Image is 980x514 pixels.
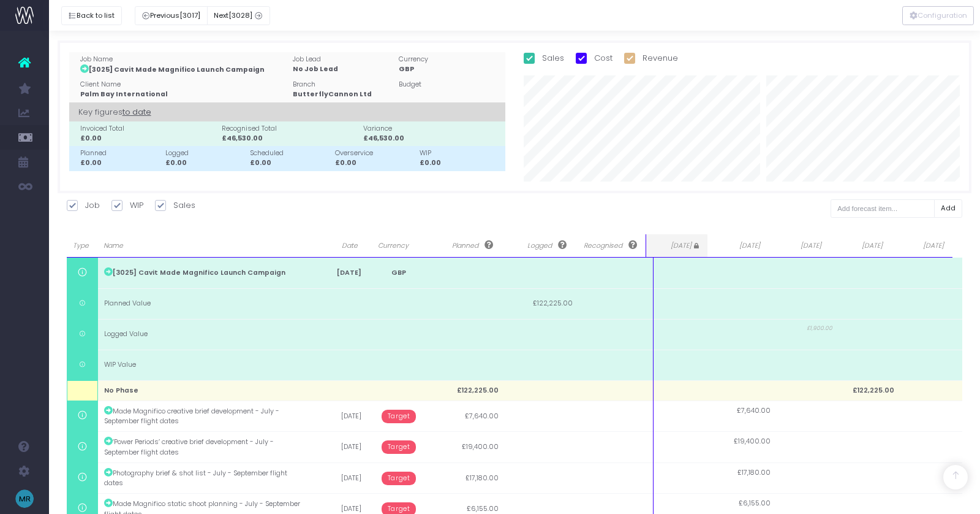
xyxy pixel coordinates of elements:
label: Cost [576,52,612,64]
div: No Job Lead [293,64,394,74]
button: Next[3028] [207,6,270,25]
span: [3017] [179,10,200,21]
span: [DATE] [714,241,760,251]
span: £19,400.00 [734,437,771,447]
td: [DATE] [312,401,367,431]
td: [DATE] [312,462,367,493]
td: £7,640.00 [430,401,504,431]
div: Client Name [80,80,287,90]
label: WIP [111,199,143,212]
span: £1,900.00 [783,324,832,333]
td: WIP Value [98,350,312,380]
div: Variance [363,124,500,134]
span: Target [382,410,417,423]
span: Target [382,440,417,454]
td: Made Magnifico creative brief development - July - September flight dates [98,401,312,431]
div: Currency [399,55,500,64]
div: Job Name [80,55,287,64]
div: £0.00 [80,134,217,144]
img: images/default_profile_image.png [15,489,34,508]
div: Job Lead [293,55,394,64]
span: Logged [508,240,567,251]
span: Recognised [579,240,638,251]
div: £0.00 [420,158,500,168]
div: Vertical button group [902,6,974,25]
span: Target [382,472,417,485]
div: [3025] Cavit Made Magnifico Launch Campaign [80,64,287,75]
div: Budget [399,80,500,90]
span: £122,225.00 [853,386,894,396]
span: [DATE] [836,241,883,251]
td: [DATE] [312,258,367,288]
div: ButterflyCannon Ltd [293,90,394,99]
td: £122,225.00 [505,288,579,319]
span: Name [104,241,301,251]
label: Sales [524,52,564,64]
span: to date [123,104,151,120]
td: No Phase [98,380,312,401]
div: Recognised Total [222,124,358,134]
div: Palm Bay International [80,90,287,99]
div: Overservice [335,148,415,158]
td: [3025] Cavit Made Magnifico Launch Campaign [98,258,312,288]
div: Logged [165,148,246,158]
div: GBP [399,64,500,74]
input: Add forecast item... [831,199,935,218]
div: £46,530.00 [222,134,358,144]
div: £0.00 [335,158,415,168]
span: Currency [370,241,417,251]
label: Job [67,199,100,212]
span: [DATE] [652,241,699,251]
span: £17,180.00 [737,468,771,478]
label: Revenue [624,52,678,64]
td: Planned Value [98,288,312,319]
div: Planned [80,148,160,158]
td: £17,180.00 [430,462,504,493]
td: £19,400.00 [430,432,504,462]
button: Previous[3017] [135,6,208,25]
span: Key figures [78,102,151,122]
td: [DATE] [312,432,367,462]
div: Scheduled [250,148,330,158]
div: Invoiced Total [80,124,217,134]
td: Logged Value [98,319,312,350]
td: GBP [367,258,430,288]
label: Sales [155,199,195,212]
button: Back to list [61,6,122,25]
div: £0.00 [165,158,246,168]
button: Configuration [902,6,974,25]
div: £0.00 [80,158,160,168]
span: Date [317,241,358,251]
div: £46,530.00 [363,134,500,144]
span: Type [73,241,89,251]
button: Add [934,199,963,218]
div: £0.00 [250,158,330,168]
td: ‘Power Periods’ creative brief development - July - September flight dates [98,432,312,462]
span: [DATE] [775,241,821,251]
span: £7,640.00 [737,406,771,416]
div: WIP [420,148,500,158]
span: £6,155.00 [739,499,771,508]
span: Planned [434,240,493,251]
div: Branch [293,80,394,90]
span: [3028] [228,10,252,21]
td: Photography brief & shot list - July - September flight dates [98,462,312,493]
span: [DATE] [897,241,944,251]
td: £122,225.00 [430,380,504,401]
